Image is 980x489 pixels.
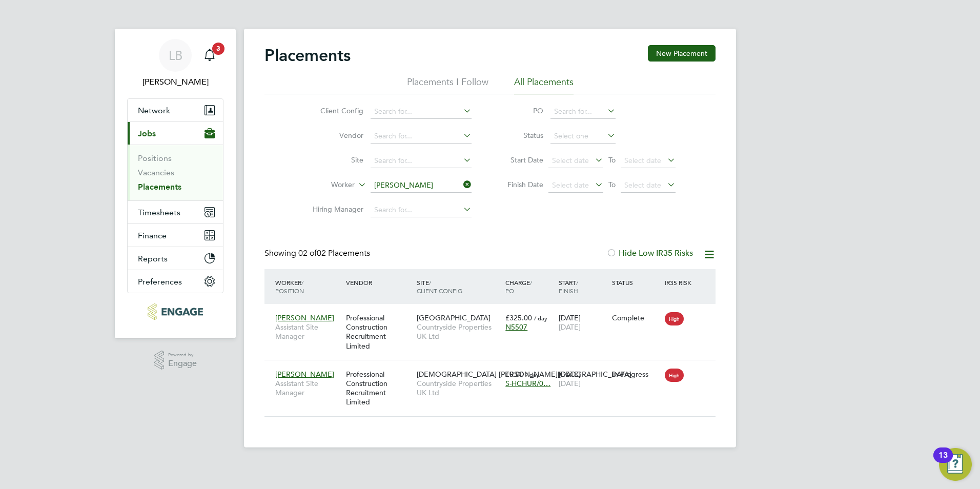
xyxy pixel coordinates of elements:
[138,231,167,240] span: Finance
[168,351,197,359] span: Powered by
[212,43,224,55] span: 3
[168,359,197,368] span: Engage
[275,313,334,322] span: [PERSON_NAME]
[605,178,619,191] span: To
[505,313,532,322] span: £325.00
[169,49,182,62] span: LB
[417,370,631,379] span: [DEMOGRAPHIC_DATA] [PERSON_NAME][GEOGRAPHIC_DATA]
[665,312,684,325] span: High
[612,313,660,322] div: Complete
[552,156,589,165] span: Select date
[417,313,491,322] span: [GEOGRAPHIC_DATA]
[612,370,660,379] div: In Progress
[559,278,578,295] span: / Finish
[497,180,543,189] label: Finish Date
[275,370,334,379] span: [PERSON_NAME]
[417,379,500,397] span: Countryside Properties UK Ltd
[556,273,609,300] div: Start
[624,180,661,190] span: Select date
[371,129,472,144] input: Search for...
[115,29,236,338] nav: Main navigation
[556,364,609,393] div: [DATE]
[550,129,616,144] input: Select one
[264,248,372,259] div: Showing
[273,308,716,316] a: [PERSON_NAME]Assistant Site ManagerProfessional Construction Recruitment Limited[GEOGRAPHIC_DATA]...
[407,76,488,94] li: Placements I Follow
[371,203,472,217] input: Search for...
[138,129,156,138] span: Jobs
[275,322,341,341] span: Assistant Site Manager
[371,105,472,119] input: Search for...
[273,364,716,373] a: [PERSON_NAME]Assistant Site ManagerProfessional Construction Recruitment Limited[DEMOGRAPHIC_DATA...
[605,153,619,167] span: To
[304,131,363,140] label: Vendor
[505,322,527,332] span: N5507
[199,39,220,72] a: 3
[128,270,223,293] button: Preferences
[648,45,716,62] button: New Placement
[138,153,172,163] a: Positions
[497,131,543,140] label: Status
[414,273,503,300] div: Site
[275,278,304,295] span: / Position
[609,273,663,292] div: Status
[304,155,363,165] label: Site
[128,247,223,270] button: Reports
[304,205,363,214] label: Hiring Manager
[550,105,616,119] input: Search for...
[552,180,589,190] span: Select date
[559,379,581,388] span: [DATE]
[264,45,351,66] h2: Placements
[514,76,574,94] li: All Placements
[505,370,524,379] span: £0.00
[128,99,223,121] button: Network
[505,379,550,388] span: S-HCHUR/0…
[298,248,370,258] span: 02 Placements
[138,208,180,217] span: Timesheets
[497,155,543,165] label: Start Date
[138,182,181,192] a: Placements
[298,248,317,258] span: 02 of
[273,273,343,300] div: Worker
[343,364,414,412] div: Professional Construction Recruitment Limited
[526,371,539,378] span: / day
[127,39,223,88] a: LB[PERSON_NAME]
[128,201,223,223] button: Timesheets
[138,168,174,177] a: Vacancies
[128,145,223,200] div: Jobs
[148,303,202,320] img: pcrnet-logo-retina.png
[343,308,414,356] div: Professional Construction Recruitment Limited
[624,156,661,165] span: Select date
[497,106,543,115] label: PO
[505,278,532,295] span: / PO
[938,455,948,468] div: 13
[127,76,223,88] span: Lauren Bowron
[662,273,698,292] div: IR35 Risk
[534,314,547,322] span: / day
[665,369,684,382] span: High
[559,322,581,332] span: [DATE]
[128,224,223,247] button: Finance
[343,273,414,292] div: Vendor
[154,351,197,370] a: Powered byEngage
[417,278,462,295] span: / Client Config
[939,448,972,481] button: Open Resource Center, 13 new notifications
[138,277,182,287] span: Preferences
[275,379,341,397] span: Assistant Site Manager
[138,254,168,263] span: Reports
[138,106,170,115] span: Network
[503,273,556,300] div: Charge
[606,248,693,258] label: Hide Low IR35 Risks
[304,106,363,115] label: Client Config
[371,154,472,168] input: Search for...
[127,303,223,320] a: Go to home page
[128,122,223,145] button: Jobs
[417,322,500,341] span: Countryside Properties UK Ltd
[556,308,609,337] div: [DATE]
[371,178,472,193] input: Search for...
[296,180,355,190] label: Worker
